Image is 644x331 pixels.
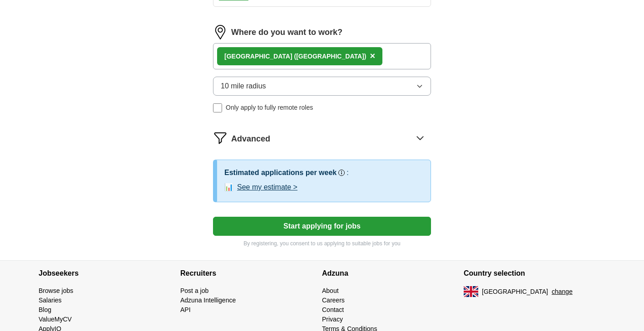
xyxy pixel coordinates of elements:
[226,103,313,112] span: Only apply to fully remote roles
[221,81,266,92] span: 10 mile radius
[322,287,339,294] a: About
[322,316,343,323] a: Privacy
[39,306,51,313] a: Blog
[294,53,366,60] span: ([GEOGRAPHIC_DATA])
[213,103,222,112] input: Only apply to fully remote roles
[231,133,270,145] span: Advanced
[213,25,228,39] img: location.png
[213,131,228,145] img: filter
[39,297,62,304] a: Salaries
[464,286,478,297] img: UK flag
[322,297,345,304] a: Careers
[237,182,297,193] button: See my estimate >
[39,287,73,294] a: Browse jobs
[370,51,375,61] span: ×
[213,77,431,96] button: 10 mile radius
[231,26,342,39] label: Where do you want to work?
[322,306,344,313] a: Contact
[224,167,337,178] h3: Estimated applications per week
[180,306,191,313] a: API
[224,53,292,60] strong: [GEOGRAPHIC_DATA]
[482,287,548,297] span: [GEOGRAPHIC_DATA]
[224,182,233,193] span: 📊
[180,297,236,304] a: Adzuna Intelligence
[347,167,348,178] h3: :
[370,49,375,63] button: ×
[180,287,208,294] a: Post a job
[464,261,605,286] h4: Country selection
[213,239,431,248] p: By registering, you consent to us applying to suitable jobs for you
[39,316,72,323] a: ValueMyCV
[552,287,573,297] button: change
[213,217,431,236] button: Start applying for jobs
